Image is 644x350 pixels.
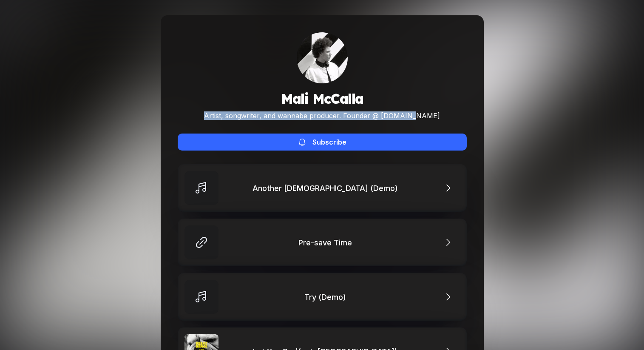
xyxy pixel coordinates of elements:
h1: Mali McCalla [204,90,440,107]
div: Mali McCalla [297,32,348,83]
div: Subscribe [312,138,346,146]
a: Try (Demo) [178,273,467,321]
div: Another [DEMOGRAPHIC_DATA] (Demo) [252,184,402,193]
div: Try (Demo) [304,293,350,302]
a: Pre-save Time [178,219,467,266]
div: Artist, songwriter, and wannabe producer. Founder @ [DOMAIN_NAME] [204,111,440,120]
a: Another [DEMOGRAPHIC_DATA] (Demo) [178,164,467,212]
button: Subscribe [178,134,467,151]
div: Pre-save Time [298,238,356,247]
img: 160x160 [297,32,348,83]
